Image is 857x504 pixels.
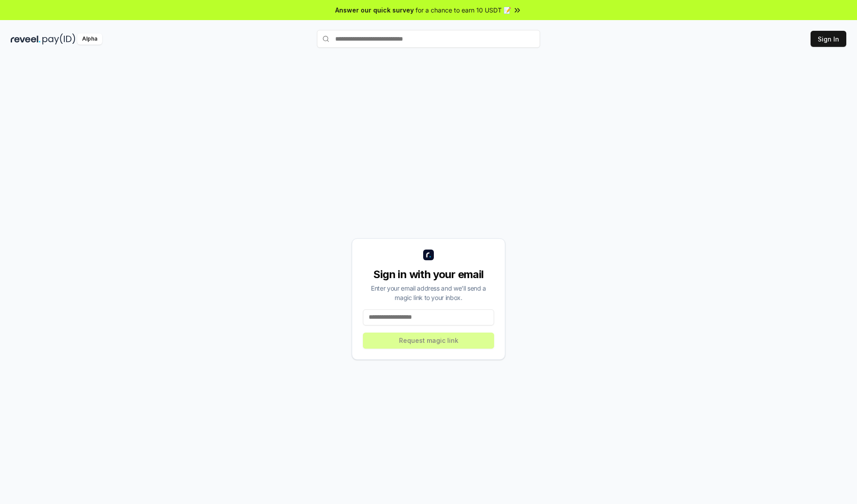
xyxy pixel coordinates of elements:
button: Sign In [811,31,846,47]
span: for a chance to earn 10 USDT 📝 [416,5,511,15]
img: pay_id [42,33,75,45]
div: Enter your email address and we’ll send a magic link to your inbox. [363,283,494,302]
div: Alpha [77,33,102,45]
div: Sign in with your email [363,267,494,282]
span: Answer our quick survey [335,5,414,15]
img: logo_small [423,250,434,260]
img: reveel_dark [11,33,41,45]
